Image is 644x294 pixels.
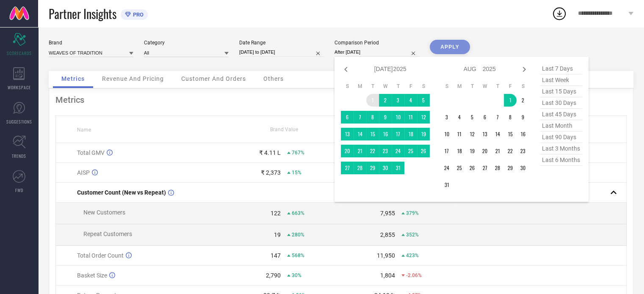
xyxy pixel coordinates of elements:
td: Tue Jul 22 2025 [366,145,379,157]
td: Sat Aug 09 2025 [517,111,529,124]
td: Mon Aug 04 2025 [453,111,466,124]
div: 2,790 [266,272,281,279]
div: Category [144,40,229,46]
td: Tue Aug 12 2025 [466,128,478,140]
td: Mon Jul 07 2025 [354,111,366,124]
th: Monday [453,83,466,90]
td: Tue Jul 08 2025 [366,111,379,124]
td: Mon Aug 18 2025 [453,145,466,157]
td: Sat Aug 30 2025 [517,162,529,174]
div: Previous month [341,64,351,74]
div: Comparison Period [334,40,419,46]
th: Friday [404,83,417,90]
div: Metrics [55,95,627,105]
span: Customer Count (New vs Repeat) [77,189,166,196]
td: Sun Jul 06 2025 [341,111,354,124]
th: Friday [504,83,517,90]
div: 147 [271,252,281,259]
input: Select date range [239,48,324,57]
td: Fri Aug 01 2025 [504,94,517,107]
td: Sun Aug 31 2025 [440,179,453,191]
td: Mon Jul 14 2025 [354,128,366,140]
td: Thu Aug 07 2025 [491,111,504,124]
div: Next month [519,64,529,74]
span: 568% [292,253,304,258]
td: Mon Aug 11 2025 [453,128,466,140]
span: SCORECARDS [7,50,32,56]
span: WORKSPACE [8,84,31,91]
span: Metrics [61,75,85,82]
span: Basket Size [77,272,107,279]
span: 280% [292,232,304,238]
td: Tue Jul 01 2025 [366,94,379,107]
td: Fri Jul 18 2025 [404,128,417,140]
span: Others [263,75,284,82]
td: Fri Aug 08 2025 [504,111,517,124]
td: Thu Jul 17 2025 [392,128,404,140]
span: last 45 days [540,109,582,120]
td: Sun Aug 17 2025 [440,145,453,157]
td: Wed Aug 20 2025 [478,145,491,157]
span: last 90 days [540,132,582,143]
td: Tue Aug 26 2025 [466,162,478,174]
span: Total GMV [77,149,105,156]
td: Tue Aug 19 2025 [466,145,478,157]
span: Partner Insights [49,5,116,22]
td: Fri Aug 29 2025 [504,162,517,174]
span: 423% [406,253,419,258]
td: Sun Jul 13 2025 [341,128,354,140]
td: Fri Aug 15 2025 [504,128,517,140]
td: Sat Aug 02 2025 [517,94,529,107]
td: Mon Aug 25 2025 [453,162,466,174]
td: Sat Jul 26 2025 [417,145,430,157]
span: 663% [292,210,304,216]
div: 1,804 [380,272,395,279]
td: Thu Aug 28 2025 [491,162,504,174]
div: Date Range [239,40,324,46]
span: last week [540,74,582,86]
span: last 6 months [540,154,582,166]
td: Wed Aug 27 2025 [478,162,491,174]
td: Mon Jul 28 2025 [354,162,366,174]
span: last month [540,120,582,132]
span: Repeat Customers [83,231,132,237]
td: Fri Jul 04 2025 [404,94,417,107]
td: Tue Jul 15 2025 [366,128,379,140]
td: Tue Jul 29 2025 [366,162,379,174]
span: last 30 days [540,97,582,109]
span: last 7 days [540,63,582,74]
td: Wed Jul 23 2025 [379,145,392,157]
span: Customer And Orders [181,75,246,82]
td: Wed Aug 06 2025 [478,111,491,124]
span: AISP [77,169,90,176]
th: Saturday [517,83,529,90]
td: Thu Jul 31 2025 [392,162,404,174]
td: Sat Aug 16 2025 [517,128,529,140]
td: Wed Jul 16 2025 [379,128,392,140]
div: 2,855 [380,231,395,238]
th: Saturday [417,83,430,90]
span: 15% [292,170,301,176]
th: Tuesday [466,83,478,90]
span: last 15 days [540,86,582,97]
td: Wed Aug 13 2025 [478,128,491,140]
th: Wednesday [478,83,491,90]
td: Sun Jul 27 2025 [341,162,354,174]
span: TRENDS [12,153,26,159]
span: Total Order Count [77,252,124,259]
th: Sunday [440,83,453,90]
td: Fri Jul 25 2025 [404,145,417,157]
td: Mon Jul 21 2025 [354,145,366,157]
td: Thu Jul 03 2025 [392,94,404,107]
td: Wed Jul 02 2025 [379,94,392,107]
td: Sun Aug 03 2025 [440,111,453,124]
th: Thursday [491,83,504,90]
th: Thursday [392,83,404,90]
th: Monday [354,83,366,90]
span: 352% [406,232,419,238]
span: PRO [131,11,144,18]
span: Name [77,127,91,133]
td: Thu Aug 14 2025 [491,128,504,140]
td: Sat Jul 12 2025 [417,111,430,124]
td: Wed Jul 30 2025 [379,162,392,174]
